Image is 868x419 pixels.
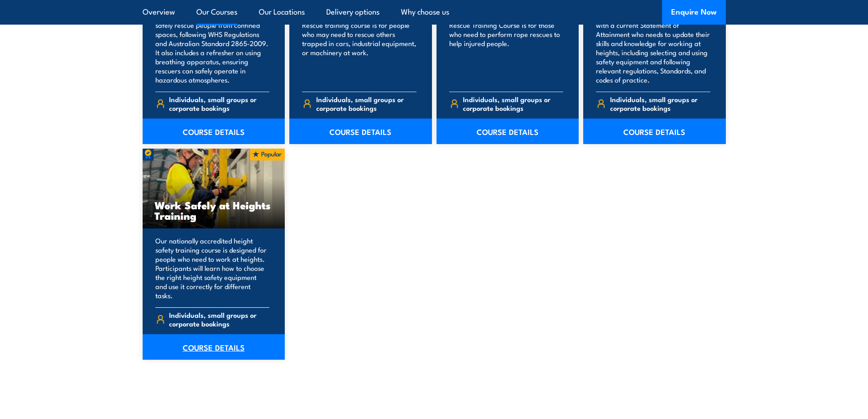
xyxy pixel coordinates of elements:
[143,119,285,144] a: COURSE DETAILS
[154,200,273,221] h3: Work Safely at Heights Training
[316,95,416,112] span: Individuals, small groups or corporate bookings
[449,11,564,84] p: Our nationally accredited Vertical Rescue Training Course is for those who need to perform rope r...
[143,334,285,360] a: COURSE DETAILS
[155,11,270,84] p: This course teaches your team how to safely rescue people from confined spaces, following WHS Reg...
[169,310,269,328] span: Individuals, small groups or corporate bookings
[169,95,269,112] span: Individuals, small groups or corporate bookings
[463,95,563,112] span: Individuals, small groups or corporate bookings
[289,119,432,144] a: COURSE DETAILS
[302,11,416,84] p: Our nationally accredited Road Crash Rescue training course is for people who may need to rescue ...
[610,95,710,112] span: Individuals, small groups or corporate bookings
[596,11,710,84] p: This refresher course is for anyone with a current Statement of Attainment who needs to update th...
[437,119,579,144] a: COURSE DETAILS
[583,119,726,144] a: COURSE DETAILS
[155,236,270,300] p: Our nationally accredited height safety training course is designed for people who need to work a...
